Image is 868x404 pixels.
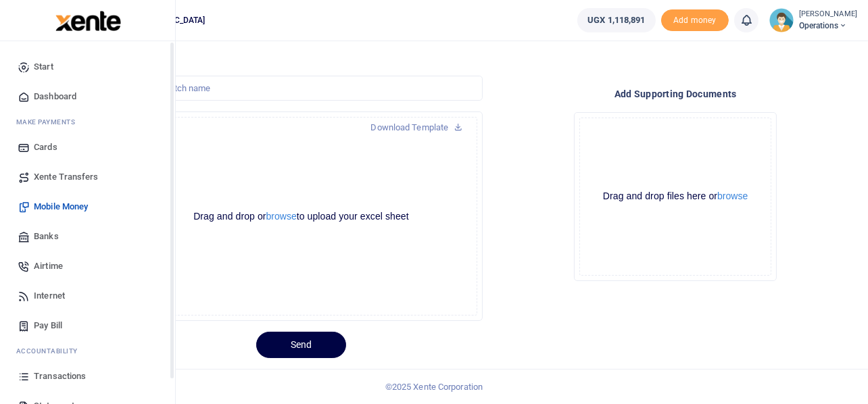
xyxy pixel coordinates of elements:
span: Cards [34,141,57,154]
a: Pay Bill [11,311,164,340]
a: logo-small logo-large logo-large [54,15,121,25]
button: browse [266,211,297,221]
span: Start [34,60,53,74]
div: Drag and drop or to upload your excel sheet [126,210,477,223]
a: profile-user [PERSON_NAME] Operations [769,8,857,32]
div: Drag and drop files here or [580,190,771,203]
span: Mobile Money [34,200,88,213]
span: Banks [34,230,59,243]
li: Ac [11,340,164,361]
span: Dashboard [34,90,76,103]
a: UGX 1,118,891 [577,8,655,32]
input: Create a batch name [120,76,483,101]
a: Download Template [360,117,474,138]
span: UGX 1,118,891 [587,14,645,27]
a: Airtime [11,251,164,281]
span: Xente Transfers [34,170,99,184]
span: Transactions [34,370,86,383]
a: Start [11,52,164,82]
a: Transactions [11,361,164,391]
span: Operations [799,20,857,32]
small: [PERSON_NAME] [799,9,857,20]
span: Pay Bill [34,319,62,332]
img: profile-user [769,8,794,32]
div: File Uploader [120,111,483,321]
span: Internet [34,289,65,303]
a: Xente Transfers [11,162,164,192]
li: Toup your wallet [661,9,729,32]
button: Send [256,332,346,358]
a: Banks [11,222,164,251]
li: Wallet ballance [572,8,660,32]
a: Dashboard [11,82,164,111]
span: Airtime [34,259,63,273]
span: Add money [661,9,729,32]
h4: Add supporting Documents [493,86,857,101]
span: countability [26,346,78,356]
a: Cards [11,132,164,162]
img: logo-large [55,11,121,31]
li: M [11,111,164,132]
a: Mobile Money [11,192,164,222]
div: File Uploader [574,112,777,281]
a: Add money [661,14,729,24]
span: ake Payments [23,117,76,127]
a: Internet [11,281,164,311]
button: browse [717,191,748,201]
